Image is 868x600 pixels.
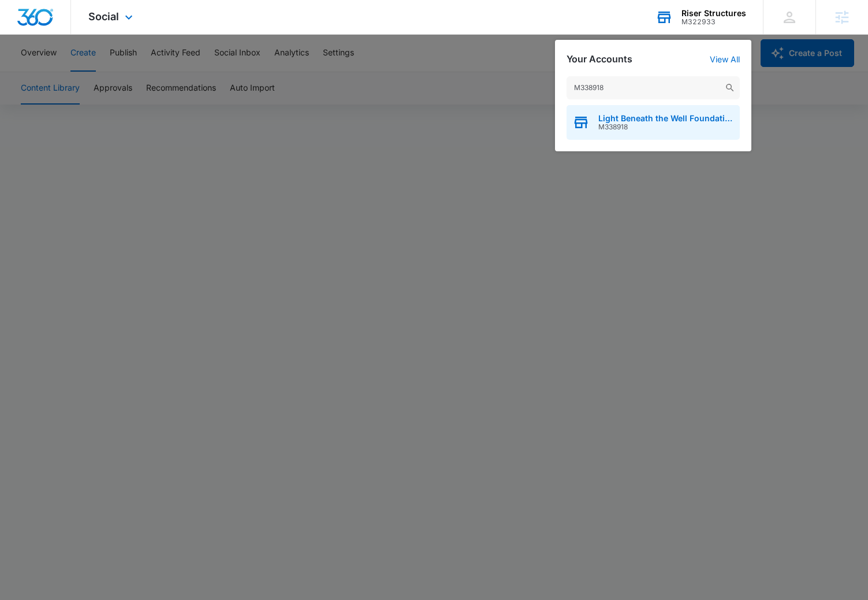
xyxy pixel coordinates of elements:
h2: Your Accounts [567,54,632,65]
span: Light Beneath the Well Foundation [598,114,734,123]
div: account name [681,9,746,18]
span: Social [88,10,119,23]
span: M338918 [598,123,734,131]
button: Light Beneath the Well FoundationM338918 [567,105,740,140]
a: View All [710,54,740,64]
div: account id [681,18,746,26]
input: Search Accounts [567,76,740,99]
